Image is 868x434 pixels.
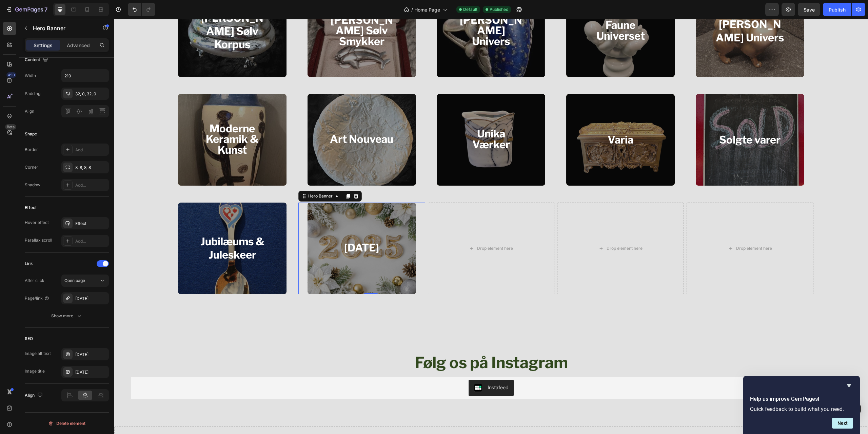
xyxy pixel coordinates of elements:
div: Align [25,108,34,114]
button: Open page [61,275,109,287]
div: Background Image [64,75,172,167]
span: / [411,6,413,13]
div: Image title [25,368,45,374]
button: Instafeed [354,361,399,377]
input: Auto [62,70,108,82]
div: Border [25,147,38,153]
img: instafeed.png [360,365,368,373]
div: Instafeed [373,365,394,372]
div: [DATE] [75,352,107,358]
div: 32, 0, 32, 0 [75,91,107,97]
div: Drop element here [363,227,399,232]
div: Background Image [322,75,431,167]
div: After click [25,278,44,284]
div: Shape [25,131,37,137]
div: Overlay [64,75,172,167]
strong: Solgte varer [605,114,666,127]
button: 7 [3,3,51,16]
div: Publish [829,6,846,13]
p: Hero Banner [33,24,91,32]
button: Delete element [25,418,109,429]
div: Overlay [322,75,431,167]
div: Corner [25,164,38,170]
div: Content [25,55,50,64]
div: Parallax scroll [25,237,52,243]
div: Hover effect [25,220,49,226]
span: Default [463,6,477,13]
div: Background Image [64,184,172,275]
div: [DATE] [75,369,107,375]
span: Published [490,6,508,13]
div: Align [25,391,44,400]
div: Drop element here [492,227,528,232]
strong: Følg os på Instagram [300,334,454,353]
strong: Moderne Keramik & Kunst [92,103,144,137]
div: Page/link [25,295,50,301]
div: Link [25,261,33,267]
div: Show more [51,313,83,319]
div: Padding [25,91,40,97]
div: Effect [25,205,37,211]
div: Effect [75,221,107,227]
span: Open page [64,278,85,283]
span: Home Page [414,6,440,13]
div: Background Image [581,75,690,167]
div: SEO [25,336,33,342]
div: Width [25,73,36,79]
strong: Varia [493,114,519,127]
div: Background Image [193,75,302,167]
div: Add... [75,182,107,188]
button: Publish [823,3,851,16]
strong: Jubilæums & Juleskeer [86,216,150,242]
div: Help us improve GemPages! [750,381,853,429]
div: Overlay [193,184,302,275]
div: Overlay [64,184,172,275]
div: Beta [5,124,16,130]
div: 450 [6,72,16,78]
button: Save [798,3,820,16]
span: Save [804,7,815,13]
strong: Art Nouveau [216,114,279,127]
div: Drop element here [622,227,658,232]
p: 7 [44,5,47,14]
div: Image alt text [25,351,51,357]
strong: Unika Værker [358,108,396,132]
p: Settings [34,42,53,49]
div: Add... [75,238,107,244]
div: Overlay [193,75,302,167]
div: [DATE] [75,296,107,302]
div: Background Image [452,75,560,167]
div: Shadow [25,182,40,188]
button: Hide survey [845,381,853,390]
div: Add... [75,147,107,153]
h2: Help us improve GemPages! [750,395,853,403]
button: Next question [832,418,853,429]
p: Advanced [67,42,90,49]
iframe: To enrich screen reader interactions, please activate Accessibility in Grammarly extension settings [114,19,868,434]
p: Quick feedback to build what you need. [750,406,853,412]
div: Delete element [48,419,85,428]
div: Background Image [193,184,302,275]
strong: [DATE] [230,222,265,235]
div: Undo/Redo [128,3,155,16]
div: Hero Banner [193,174,220,180]
div: 8, 8, 8, 8 [75,165,107,171]
div: Overlay [581,75,690,167]
button: Show more [25,310,109,322]
div: Overlay [452,75,560,167]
